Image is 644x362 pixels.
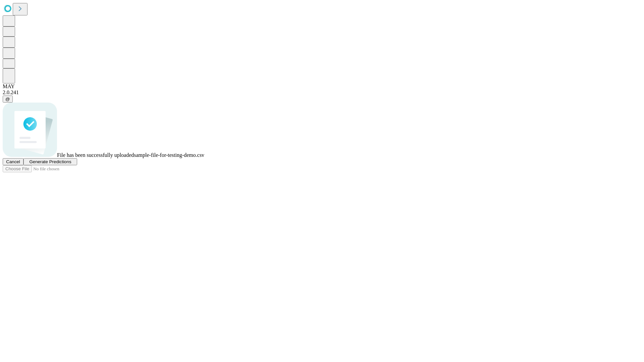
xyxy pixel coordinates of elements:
button: Generate Predictions [23,158,77,165]
span: Generate Predictions [29,159,71,164]
div: MAY [3,83,641,89]
span: File has been successfully uploaded [57,152,134,158]
span: sample-file-for-testing-demo.csv [134,152,204,158]
span: Cancel [6,159,20,164]
span: @ [5,97,10,102]
button: @ [3,96,13,103]
div: 2.0.241 [3,89,641,96]
button: Cancel [3,158,23,165]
